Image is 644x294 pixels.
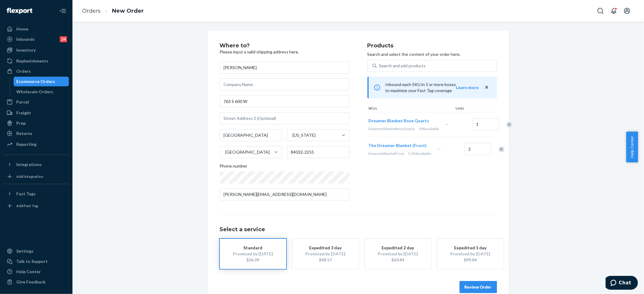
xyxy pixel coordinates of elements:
div: $99.84 [446,257,495,263]
button: Expedited 3 dayPromised by [DATE]$48.57 [292,239,359,269]
a: Prep [4,118,69,128]
div: Inbounds [16,36,35,42]
div: SKUs [367,106,455,112]
button: Help Center [626,132,638,162]
iframe: Opens a widget where you can chat to one of our agents [606,276,638,291]
div: Ecommerce Orders [17,78,55,85]
div: Returns [16,130,32,136]
a: Freight [4,108,69,118]
a: Returns [4,129,69,138]
input: Quantity [465,143,491,155]
input: First & Last Name [220,62,349,74]
a: Settings [4,246,69,256]
div: Units [455,106,482,112]
div: Help Center [16,269,41,275]
button: close [484,84,490,91]
a: Reporting [4,139,69,149]
button: Dreamer Blanket Rose Quartz [369,118,429,124]
span: 5,004 available [408,151,431,156]
input: Street Address 2 (Optional) [220,112,349,124]
button: The Dreamer Blanket (Frost) [369,142,427,149]
a: Ecommerce Orders [14,77,69,86]
div: Wholesale Orders [17,89,53,95]
div: Give Feedback [16,279,46,285]
input: Company Name [220,78,349,91]
span: Phone number [220,163,248,171]
a: Orders [4,66,69,76]
div: Inventory [16,47,36,53]
a: Inbounds24 [4,34,69,44]
a: Replenishments [4,56,69,66]
div: Settings [16,248,34,254]
button: Fast Tags [4,189,69,199]
img: Flexport logo [7,8,32,14]
a: Home [4,24,69,34]
div: Freight [16,110,31,116]
div: Promised by [DATE] [446,251,495,257]
div: Orders [16,68,31,74]
button: Open Search Box [594,5,607,17]
div: Add Fast Tag [16,203,38,208]
div: [US_STATE] [293,132,316,138]
span: — [445,122,449,127]
input: City [220,129,282,141]
div: Add Integration [16,174,43,179]
p: Please input a valid shipping address here. [220,49,349,55]
div: $60.84 [374,257,422,263]
input: [GEOGRAPHIC_DATA] [225,149,226,155]
ol: breadcrumbs [77,2,149,20]
a: Inventory [4,45,69,55]
div: Prep [16,120,26,126]
a: Parcel [4,97,69,107]
div: Expedited 1 day [446,245,495,251]
input: Email (Only Required for International) [220,188,349,200]
div: Remove Item [506,122,512,128]
div: Reporting [16,141,37,147]
a: Add Fast Tag [4,201,69,211]
span: 398 available [419,126,439,131]
div: Search and add products [379,63,426,69]
button: Expedited 2 dayPromised by [DATE]$60.84 [365,239,431,269]
a: Add Integration [4,172,69,181]
a: Orders [82,8,101,14]
div: Promised by [DATE] [229,251,277,257]
input: Street Address [220,95,349,107]
div: Standard [229,245,277,251]
div: Integrations [16,161,42,168]
div: 24 [60,36,67,42]
div: Talk to Support [16,258,48,264]
div: Promised by [DATE] [301,251,350,257]
p: Search and select the content of your order here. [367,51,497,57]
div: Expedited 3 day [301,245,350,251]
a: Help Center [4,267,69,276]
button: Talk to Support [4,257,69,266]
div: Expedited 2 day [374,245,422,251]
div: Home [16,26,28,32]
button: Learn more [456,85,479,91]
span: The Dreamer Blanket (Frost) [369,143,427,148]
div: Remove Item [498,146,505,152]
span: DreamerBlanketFrost [369,151,405,156]
h1: Select a service [220,227,497,233]
h2: Where to? [220,43,349,49]
div: $48.57 [301,257,350,263]
a: New Order [112,8,144,14]
span: Dreamer Blanket Rose Quartz [369,118,429,123]
button: Close Navigation [57,5,69,17]
input: [US_STATE] [292,132,293,138]
button: Open notifications [608,5,620,17]
button: Integrations [4,160,69,169]
button: Review Order [460,281,497,293]
input: Quantity [473,118,499,130]
input: ZIP Code [287,146,349,158]
button: Expedited 1 dayPromised by [DATE]$99.84 [437,239,504,269]
div: $36.09 [229,257,277,263]
h2: Products [367,43,497,49]
div: Replenishments [16,58,48,64]
span: DreamerBlanketRoseQuartz [369,126,415,131]
button: Open account menu [621,5,633,17]
div: Inbound each SKU in 5 or more boxes to maximize your Fast Tag coverage [367,77,497,98]
a: Wholesale Orders [14,87,69,97]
